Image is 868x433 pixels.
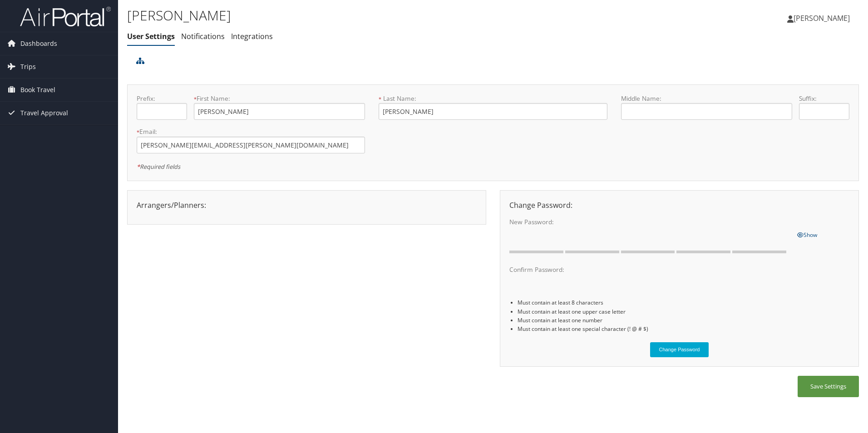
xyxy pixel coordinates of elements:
[787,5,859,32] a: [PERSON_NAME]
[650,342,709,357] button: Change Password
[20,55,36,78] span: Trips
[518,316,849,325] li: Must contain at least one number
[518,307,849,316] li: Must contain at least one upper case letter
[509,217,790,226] label: New Password:
[181,31,225,41] a: Notifications
[518,298,849,307] li: Must contain at least 8 characters
[127,6,615,25] h1: [PERSON_NAME]
[518,325,849,333] li: Must contain at least one special character (! @ # $)
[20,32,57,55] span: Dashboards
[20,102,68,124] span: Travel Approval
[130,200,483,211] div: Arrangers/Planners:
[137,162,180,171] em: Required fields
[503,200,856,211] div: Change Password:
[621,94,792,103] label: Middle Name:
[137,94,187,103] label: Prefix:
[797,231,817,239] span: Show
[799,94,849,103] label: Suffix:
[137,127,365,136] label: Email:
[794,13,850,23] span: [PERSON_NAME]
[231,31,273,41] a: Integrations
[509,265,790,274] label: Confirm Password:
[194,94,365,103] label: First Name:
[127,31,175,41] a: User Settings
[20,6,111,27] img: airportal-logo.png
[797,229,817,239] a: Show
[798,376,859,397] button: Save Settings
[379,94,607,103] label: Last Name:
[20,79,55,101] span: Book Travel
